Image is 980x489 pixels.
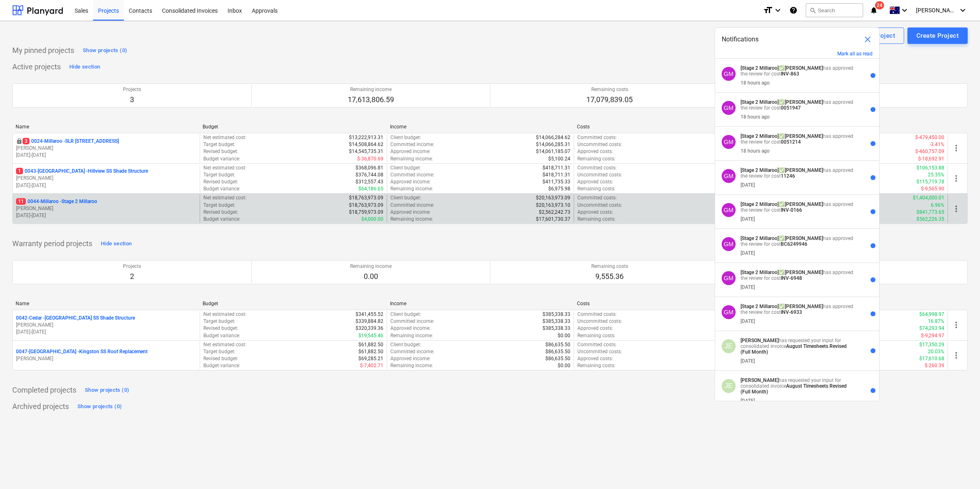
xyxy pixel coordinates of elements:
[781,173,795,179] strong: 11246
[558,332,570,339] p: $0.00
[16,329,196,336] p: [DATE] - [DATE]
[203,124,383,130] div: Budget
[203,185,240,192] p: Budget variance :
[203,165,246,171] p: Net estimated cost :
[350,263,392,270] p: Remaining income
[577,141,622,148] p: Uncommitted costs :
[951,174,961,183] span: more_vert
[361,216,383,223] p: $4,000.00
[900,5,909,15] i: keyboard_arrow_down
[919,311,944,318] p: $64,998.97
[741,304,855,315] p: ✅ has approved the review for cost
[741,270,779,275] strong: [Stage 2 Millaroo]
[390,165,421,171] p: Client budget :
[390,202,434,209] p: Committed income :
[741,304,779,309] strong: [Stage 2 Millaroo]
[577,325,613,332] p: Approved costs :
[925,362,944,369] p: $-260.39
[77,402,122,411] div: Show projects (0)
[16,205,196,212] p: [PERSON_NAME]
[724,241,734,247] span: GM
[123,263,141,270] p: Projects
[16,355,196,362] p: [PERSON_NAME]
[123,95,141,105] p: 3
[203,348,235,355] p: Target budget :
[16,198,26,205] span: 11
[358,348,383,355] p: $61,882.50
[390,155,433,162] p: Remaining income :
[577,148,613,155] p: Approved costs :
[919,341,944,348] p: $17,350.29
[722,237,736,251] div: Geoff Morley
[390,194,421,201] p: Client budget :
[545,341,570,348] p: $86,635.50
[558,362,570,369] p: $0.00
[16,124,196,130] div: Name
[722,203,736,217] div: Geoff Morley
[203,216,240,223] p: Budget variance :
[577,171,622,178] p: Uncommitted costs :
[390,325,431,332] p: Approved income :
[203,362,240,369] p: Budget variance :
[390,134,421,141] p: Client budget :
[741,182,755,188] div: [DATE]
[577,362,615,369] p: Remaining costs :
[356,318,383,325] p: $339,884.82
[536,216,570,223] p: $17,601,730.37
[931,202,944,209] p: 6.96%
[203,341,246,348] p: Net estimated cost :
[741,318,755,324] div: [DATE]
[591,272,628,281] p: 9,555.36
[916,216,944,223] p: $562,226.35
[390,362,433,369] p: Remaining income :
[722,67,736,81] div: Geoff Morley
[741,201,779,207] strong: [Stage 2 Millaroo]
[577,178,613,185] p: Approved costs :
[16,138,23,144] span: locked
[722,34,759,44] span: Notifications
[724,275,734,281] span: GM
[741,284,755,290] div: [DATE]
[16,212,196,219] p: [DATE] - [DATE]
[203,311,246,318] p: Net estimated cost :
[591,263,628,270] p: Remaining costs
[863,34,873,44] span: close
[539,209,570,216] p: $2,562,242.73
[741,148,770,154] div: 18 hours ago
[390,124,570,130] div: Income
[785,270,823,275] strong: [PERSON_NAME]
[203,318,235,325] p: Target budget :
[203,194,246,201] p: Net estimated cost :
[349,148,383,155] p: $14,545,735.31
[781,241,807,247] strong: BC6249946
[356,311,383,318] p: $341,455.52
[915,134,944,141] p: $-479,450.00
[722,135,736,149] div: Geoff Morley
[348,95,394,105] p: 17,613,806.59
[358,332,383,339] p: $19,545.46
[916,165,944,171] p: $106,153.88
[83,46,127,55] div: Show projects (0)
[741,65,855,77] p: ✅ has approved the review for cost
[722,169,736,183] div: Geoff Morley
[203,355,238,362] p: Revised budget :
[16,322,196,329] p: [PERSON_NAME]
[919,325,944,332] p: $74,293.94
[545,355,570,362] p: $86,635.50
[921,185,944,192] p: $-9,565.90
[16,152,196,159] p: [DATE] - [DATE]
[536,202,570,209] p: $20,163,973.10
[741,99,779,105] strong: [Stage 2 Millaroo]
[349,141,383,148] p: $14,508,864.62
[16,182,196,189] p: [DATE] - [DATE]
[69,62,100,72] div: Hide section
[781,105,801,111] strong: 0051947
[542,325,570,332] p: $385,338.33
[916,7,957,14] span: [PERSON_NAME]
[203,209,238,216] p: Revised budget :
[741,235,779,241] strong: [Stage 2 Millaroo]
[203,141,235,148] p: Target budget :
[542,311,570,318] p: $385,338.33
[951,350,961,360] span: more_vert
[724,309,734,315] span: GM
